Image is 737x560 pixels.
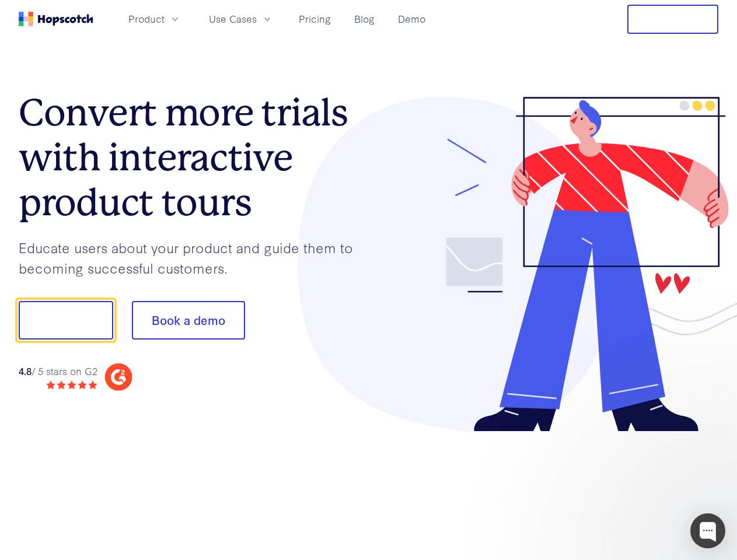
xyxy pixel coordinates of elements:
button: Show me! [19,301,113,339]
button: Free Trial [627,5,718,34]
strong: 4.8 [19,364,32,377]
button: Book a demo [132,301,245,339]
p: Educate users about your product and guide them to becoming successful customers. [19,237,369,278]
a: Home [19,12,93,26]
button: Product [121,9,188,29]
h1: Convert more trials with interactive product tours [19,90,369,225]
a: Pricing [294,9,336,29]
div: / 5 stars on G2 [19,364,97,379]
span: Product [128,12,165,26]
button: Use Cases [202,9,280,29]
span: Use Cases [209,12,257,26]
a: Demo [393,9,430,29]
a: Blog [350,9,379,29]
